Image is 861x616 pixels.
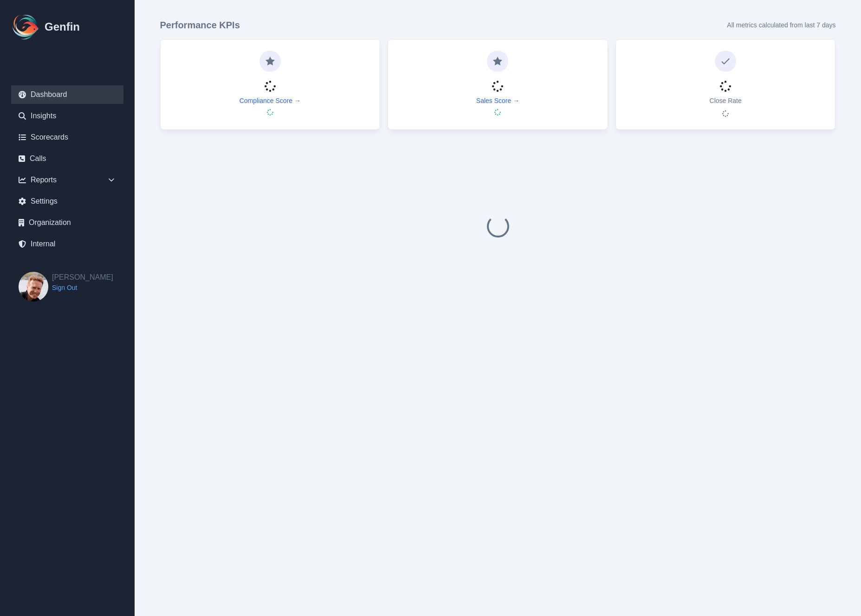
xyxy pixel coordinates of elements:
[11,128,123,147] a: Scorecards
[11,192,123,211] a: Settings
[11,85,123,104] a: Dashboard
[11,149,123,168] a: Calls
[19,272,48,302] img: Brian Dunagan
[11,171,123,189] div: Reports
[727,20,835,30] p: All metrics calculated from last 7 days
[240,96,301,105] a: Compliance Score →
[11,107,123,125] a: Insights
[11,12,41,42] img: Logo
[476,96,519,105] a: Sales Score →
[11,213,123,232] a: Organization
[710,96,742,105] p: Close Rate
[52,283,113,292] a: Sign Out
[11,235,123,253] a: Internal
[52,272,113,283] h2: [PERSON_NAME]
[45,19,80,34] h1: Genfin
[160,19,240,32] h3: Performance KPIs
